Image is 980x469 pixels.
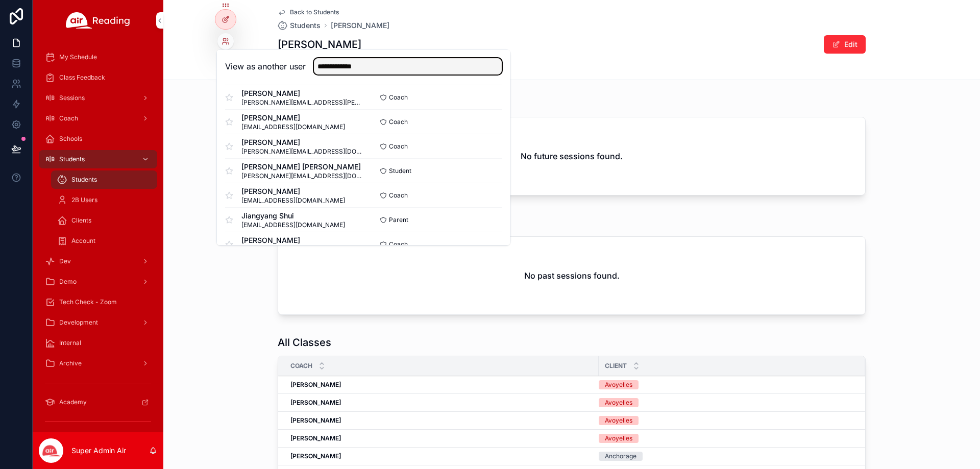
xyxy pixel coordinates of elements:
div: Avoyelles [605,434,632,443]
span: [PERSON_NAME] [241,186,345,196]
span: [PERSON_NAME][EMAIL_ADDRESS][DOMAIN_NAME] [241,172,363,180]
span: Coach [389,191,408,200]
div: Avoyelles [605,416,632,425]
span: Coach [389,142,408,151]
span: Tech Check - Zoom [59,298,117,306]
span: Students [59,155,85,163]
span: Sessions [59,94,85,102]
strong: [PERSON_NAME] [290,452,341,460]
a: Schools [39,130,157,148]
a: Tech Check - Zoom [39,293,157,311]
strong: [PERSON_NAME] [290,416,341,424]
a: Development [39,313,157,332]
span: Development [59,318,98,327]
span: Internal [59,339,81,347]
a: Dev [39,252,157,270]
span: Clients [71,216,91,225]
a: Sessions [39,89,157,107]
strong: [PERSON_NAME] [290,381,341,388]
button: Edit [824,35,866,54]
span: Coach [59,114,78,122]
span: Archive [59,359,82,367]
a: [PERSON_NAME] [331,20,389,31]
a: Students [278,20,321,31]
p: Super Admin Air [71,446,126,456]
a: 2B Users [51,191,157,209]
a: Academy [39,393,157,411]
strong: [PERSON_NAME] [290,399,341,406]
span: [PERSON_NAME][EMAIL_ADDRESS][PERSON_NAME][DOMAIN_NAME] [241,98,363,107]
a: Back to Students [278,8,339,16]
span: Class Feedback [59,73,105,82]
h2: No past sessions found. [524,269,620,282]
h1: [PERSON_NAME] [278,37,361,52]
a: Students [51,170,157,189]
span: [PERSON_NAME][EMAIL_ADDRESS][DOMAIN_NAME] [241,147,363,156]
span: Jiangyang Shui [241,211,345,221]
span: Academy [59,398,87,406]
div: Avoyelles [605,380,632,389]
a: Clients [51,211,157,230]
span: Students [71,176,97,184]
a: Archive [39,354,157,373]
span: [PERSON_NAME] [241,88,363,98]
span: My Schedule [59,53,97,61]
h1: All Classes [278,335,331,350]
div: Anchorage [605,452,636,461]
span: Dev [59,257,71,265]
span: Demo [59,278,77,286]
span: [PERSON_NAME] [241,137,363,147]
span: Coach [389,93,408,102]
h2: No future sessions found. [521,150,623,162]
span: Parent [389,216,408,224]
span: Coach [389,240,408,249]
div: scrollable content [33,41,163,432]
span: [EMAIL_ADDRESS][DOMAIN_NAME] [241,123,345,131]
div: Avoyelles [605,398,632,407]
a: Account [51,232,157,250]
span: 2B Users [71,196,97,204]
span: Students [290,20,321,31]
span: Student [389,167,411,175]
span: Schools [59,135,82,143]
span: Client [605,362,627,370]
strong: [PERSON_NAME] [290,434,341,442]
span: Coach [290,362,312,370]
a: Coach [39,109,157,128]
span: Back to Students [290,8,339,16]
span: Account [71,237,95,245]
span: [PERSON_NAME] [PERSON_NAME] [241,162,363,172]
span: [PERSON_NAME] [241,235,363,245]
a: Class Feedback [39,68,157,87]
a: Internal [39,334,157,352]
img: App logo [66,12,130,29]
span: Coach [389,118,408,126]
a: My Schedule [39,48,157,66]
a: Students [39,150,157,168]
a: Demo [39,273,157,291]
h2: View as another user [225,60,306,72]
span: [PERSON_NAME] [241,113,345,123]
span: [EMAIL_ADDRESS][DOMAIN_NAME] [241,196,345,205]
span: [EMAIL_ADDRESS][DOMAIN_NAME] [241,221,345,229]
